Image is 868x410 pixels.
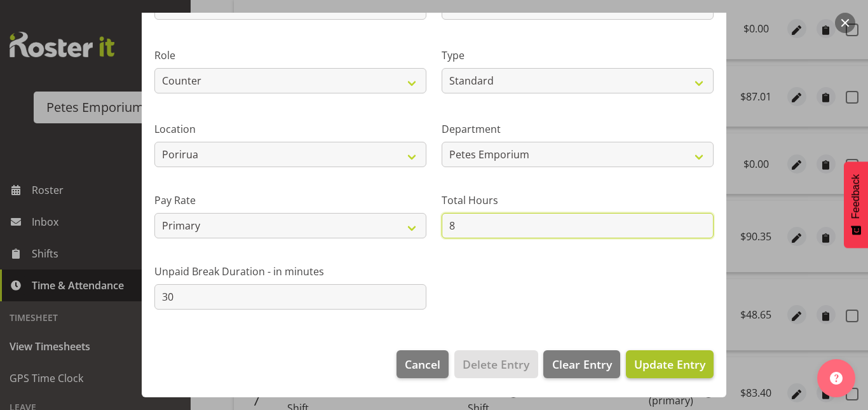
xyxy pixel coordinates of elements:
label: Role [154,48,426,63]
input: Total Hours [442,213,714,238]
span: Feedback [850,174,862,219]
label: Pay Rate [154,193,426,208]
span: Clear Entry [552,356,612,372]
label: Unpaid Break Duration - in minutes [154,264,426,279]
label: Location [154,121,426,137]
button: Delete Entry [454,350,538,378]
button: Cancel [397,350,449,378]
span: Update Entry [634,357,705,372]
label: Total Hours [442,193,714,208]
span: Cancel [405,356,440,372]
button: Update Entry [626,350,714,378]
img: help-xxl-2.png [830,372,843,385]
input: Unpaid Break Duration [154,284,426,310]
label: Type [442,48,714,63]
span: Delete Entry [463,356,529,372]
label: Department [442,121,714,137]
button: Clear Entry [543,350,620,378]
button: Feedback - Show survey [844,161,868,248]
